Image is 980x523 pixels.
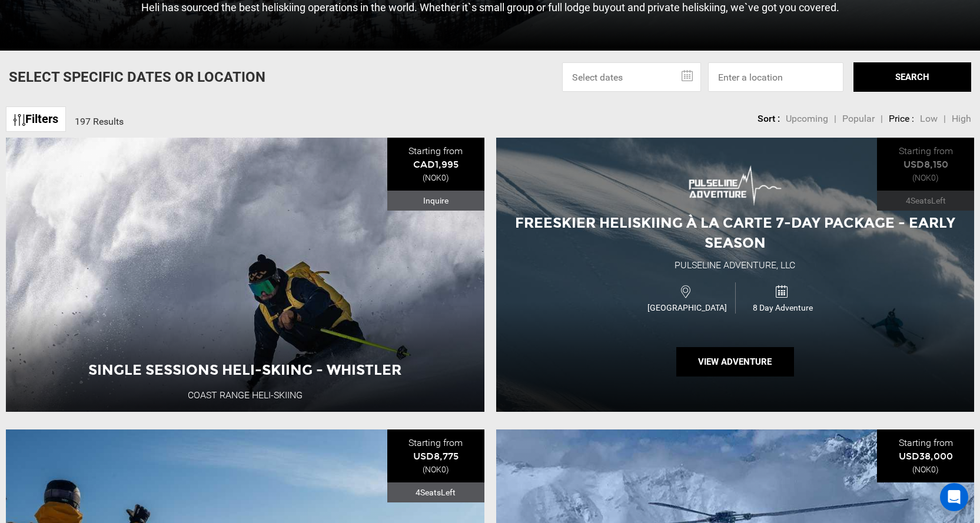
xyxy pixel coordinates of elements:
span: Upcoming [786,113,828,124]
p: Select Specific Dates Or Location [9,67,265,87]
img: images [688,164,782,207]
span: 197 Results [75,116,124,127]
li: | [834,112,836,126]
span: Popular [842,113,875,124]
span: [GEOGRAPHIC_DATA] [639,302,735,314]
img: btn-icon.svg [14,114,25,126]
div: Open Intercom Messenger [940,483,968,511]
input: Select dates [562,62,701,92]
li: Price : [889,112,914,126]
li: Sort : [758,112,780,126]
span: Freeskier Heliskiing À La Carte 7-Day Package - Early Season [515,214,955,251]
input: Enter a location [708,62,843,92]
button: SEARCH [853,62,971,92]
span: Low [920,113,938,124]
button: View Adventure [676,347,794,377]
span: High [952,113,971,124]
a: Filters [6,106,66,132]
span: 8 Day Adventure [736,302,830,314]
li: | [881,112,883,126]
div: Pulseline Adventure, LLC [675,259,795,272]
li: | [944,112,946,126]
